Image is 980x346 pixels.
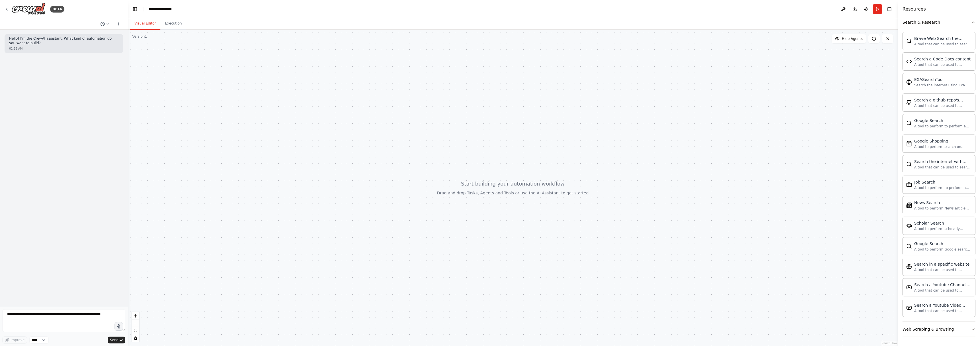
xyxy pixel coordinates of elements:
[914,124,972,129] div: A tool to perform to perform a Google search with a search_query.
[914,247,972,252] div: A tool to perform Google search with a search_query.
[906,202,912,208] img: SerplyNewsSearchTool
[11,338,24,342] span: Improve
[160,18,186,30] button: Execution
[914,56,972,62] div: Search a Code Docs content
[903,19,940,25] div: Search & Research
[914,36,972,41] div: Brave Web Search the internet
[148,6,178,12] nav: breadcrumb
[11,3,46,15] img: Logo
[914,83,965,87] div: Search the internet using Exa
[906,223,912,229] img: SerplyScholarSearchTool
[914,77,965,82] div: EXASearchTool
[115,322,123,331] button: Click to speak your automation idea
[903,15,975,30] button: Search & Research
[914,42,972,46] div: A tool that can be used to search the internet with a search_query.
[914,179,972,185] div: Job Search
[914,144,972,149] div: A tool to perform search on Google shopping with a search_query.
[132,312,139,342] div: React Flow controls
[903,326,954,332] div: Web Scraping & Browsing
[906,38,912,44] img: BraveSearchTool
[906,243,912,249] img: SerplyWebSearchTool
[2,336,27,344] button: Improve
[110,338,119,342] span: Send
[9,46,119,51] div: 01:33 AM
[906,141,912,146] img: SerpApiGoogleShoppingTool
[882,342,897,345] a: React Flow attribution
[914,62,972,67] div: A tool that can be used to semantic search a query from a Code Docs content.
[906,79,912,85] img: EXASearchTool
[903,322,975,337] button: Web Scraping & Browsing
[906,100,912,105] img: GithubSearchTool
[906,59,912,64] img: CodeDocsSearchTool
[132,319,139,327] button: zoom out
[914,282,972,288] div: Search a Youtube Channels content
[914,186,972,190] div: A tool to perform to perform a job search in the [GEOGRAPHIC_DATA] with a search_query.
[906,182,912,188] img: SerplyJobSearchTool
[885,5,893,13] button: Hide right sidebar
[842,36,863,41] span: Hide Agents
[903,30,975,321] div: Search & Research
[132,312,139,319] button: zoom in
[130,18,160,30] button: Visual Editor
[132,327,139,334] button: fit view
[914,241,972,247] div: Google Search
[906,305,912,311] img: YoutubeVideoSearchTool
[132,334,139,342] button: toggle interactivity
[914,200,972,205] div: News Search
[906,264,912,270] img: WebsiteSearchTool
[108,337,125,343] button: Send
[914,97,972,103] div: Search a github repo's content
[903,6,926,13] h4: Resources
[914,309,972,313] div: A tool that can be used to semantic search a query from a Youtube Video content.
[832,34,866,43] button: Hide Agents
[114,21,123,27] button: Start a new chat
[914,261,972,267] div: Search in a specific website
[906,284,912,290] img: YoutubeChannelSearchTool
[132,34,147,39] div: Version 1
[914,227,972,231] div: A tool to perform scholarly literature search with a search_query.
[906,161,912,167] img: SerperDevTool
[914,118,972,123] div: Google Search
[914,302,972,308] div: Search a Youtube Video content
[914,159,972,164] div: Search the internet with Serper
[131,5,139,13] button: Hide left sidebar
[914,288,972,293] div: A tool that can be used to semantic search a query from a Youtube Channels content.
[914,220,972,226] div: Scholar Search
[914,206,972,211] div: A tool to perform News article search with a search_query.
[906,120,912,126] img: SerpApiGoogleSearchTool
[914,165,972,170] div: A tool that can be used to search the internet with a search_query. Supports different search typ...
[50,6,64,13] div: BETA
[914,138,972,144] div: Google Shopping
[914,103,972,108] div: A tool that can be used to semantic search a query from a github repo's content. This is not the ...
[9,36,119,45] p: Hello! I'm the CrewAI assistant. What kind of automation do you want to build?
[98,21,112,27] button: Switch to previous chat
[914,268,972,272] div: A tool that can be used to semantic search a query from a specific URL content.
